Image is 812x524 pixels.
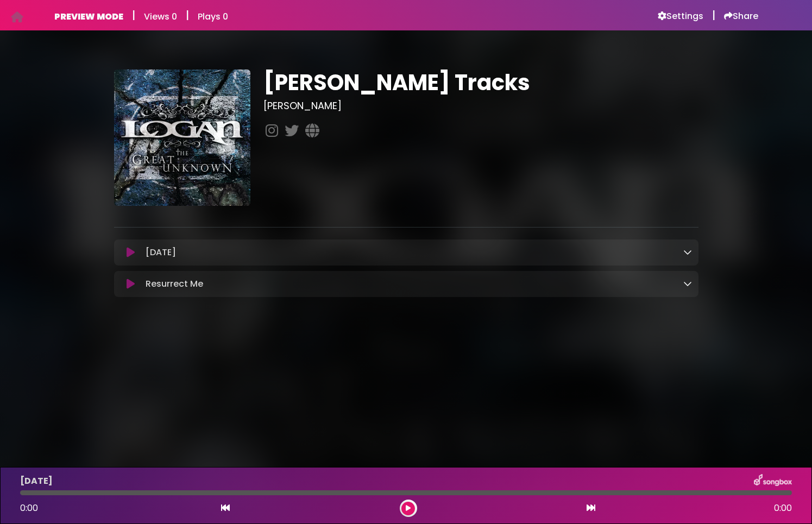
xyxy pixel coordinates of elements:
[658,11,703,22] a: Settings
[132,9,135,22] h5: |
[54,11,123,22] h6: PREVIEW MODE
[144,11,177,22] h6: Views 0
[186,9,189,22] h5: |
[114,70,250,206] img: BJrwwqz8Tyap9ZCNu4j0
[263,100,698,112] h3: [PERSON_NAME]
[712,9,715,22] h5: |
[198,11,228,22] h6: Plays 0
[263,70,698,96] h1: [PERSON_NAME] Tracks
[724,11,758,22] a: Share
[146,246,176,259] p: [DATE]
[146,277,203,291] p: Resurrect Me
